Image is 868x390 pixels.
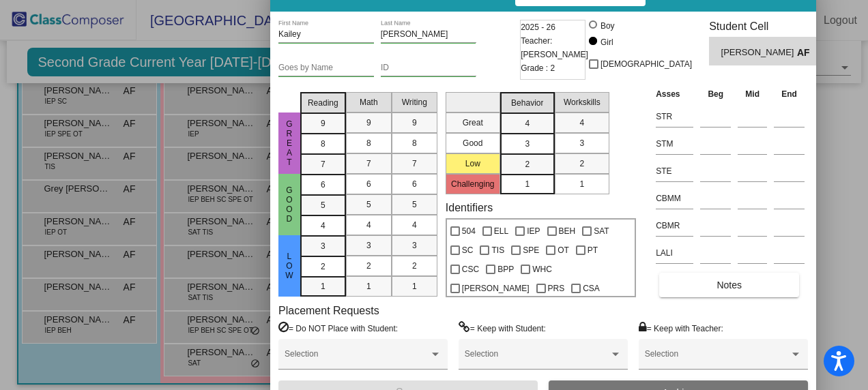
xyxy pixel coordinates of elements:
[321,240,325,252] span: 3
[412,137,417,149] span: 8
[697,87,734,102] th: Beg
[491,242,504,258] span: TIS
[321,158,325,170] span: 7
[459,321,546,335] label: = Keep with Student:
[366,219,371,231] span: 4
[462,280,530,297] span: [PERSON_NAME]
[521,34,588,61] span: Teacher: [PERSON_NAME]
[283,119,295,167] span: Great
[797,46,816,60] span: AF
[521,20,555,34] span: 2025 - 26
[278,304,379,317] label: Placement Requests
[579,117,584,129] span: 4
[360,96,378,108] span: Math
[494,223,508,239] span: ELL
[527,223,540,239] span: IEP
[717,280,742,290] span: Notes
[412,117,417,129] span: 9
[583,280,600,297] span: CSA
[412,280,417,292] span: 1
[412,260,417,272] span: 2
[564,96,601,108] span: Workskills
[656,188,693,209] input: assessment
[656,134,693,154] input: assessment
[600,36,613,48] div: Girl
[283,185,295,224] span: Good
[579,137,584,149] span: 3
[321,260,325,273] span: 2
[659,273,799,297] button: Notes
[366,178,371,190] span: 6
[278,321,398,335] label: = Do NOT Place with Student:
[366,157,371,170] span: 7
[321,138,325,150] span: 8
[366,280,371,292] span: 1
[366,198,371,211] span: 5
[412,178,417,190] span: 6
[412,157,417,170] span: 7
[652,87,697,102] th: Asses
[656,106,693,127] input: assessment
[366,117,371,129] span: 9
[446,201,493,214] label: Identifiers
[366,137,371,149] span: 8
[579,178,584,190] span: 1
[511,97,543,109] span: Behavior
[462,242,474,258] span: SC
[639,321,723,335] label: = Keep with Teacher:
[366,239,371,252] span: 3
[656,215,693,236] input: assessment
[588,242,598,258] span: PT
[709,20,828,33] h3: Student Cell
[548,280,565,297] span: PRS
[558,242,569,258] span: OT
[521,61,555,75] span: Grade : 2
[497,261,514,277] span: BPP
[321,179,325,191] span: 6
[532,261,552,277] span: WHC
[412,219,417,231] span: 4
[321,117,325,130] span: 9
[523,242,539,258] span: SPE
[579,157,584,170] span: 2
[462,261,479,277] span: CSC
[278,63,374,73] input: goes by name
[594,223,609,239] span: SAT
[321,220,325,232] span: 4
[308,97,338,109] span: Reading
[366,260,371,272] span: 2
[559,223,576,239] span: BEH
[734,87,770,102] th: Mid
[283,252,295,280] span: Low
[462,223,476,239] span: 504
[402,96,427,108] span: Writing
[412,239,417,252] span: 3
[321,199,325,211] span: 5
[656,161,693,181] input: assessment
[600,20,615,32] div: Boy
[525,158,530,170] span: 2
[321,280,325,292] span: 1
[525,178,530,190] span: 1
[656,243,693,263] input: assessment
[721,46,797,60] span: [PERSON_NAME]
[412,198,417,211] span: 5
[770,87,808,102] th: End
[601,56,692,72] span: [DEMOGRAPHIC_DATA]
[525,117,530,130] span: 4
[525,138,530,150] span: 3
